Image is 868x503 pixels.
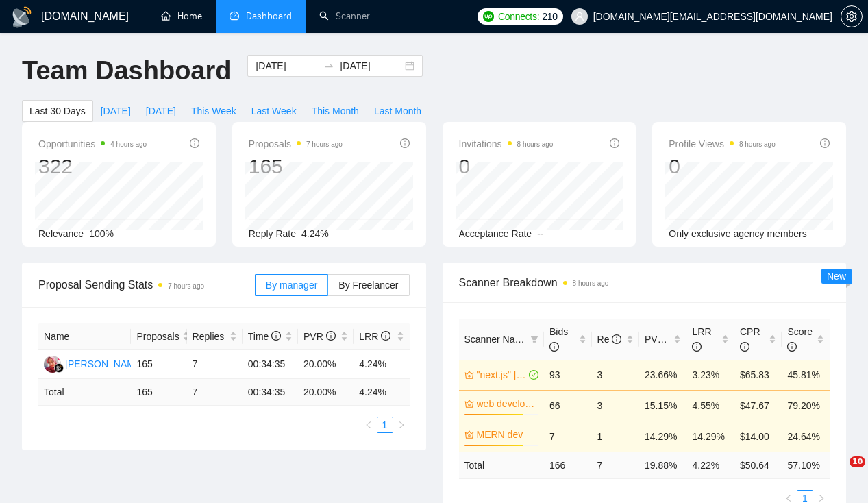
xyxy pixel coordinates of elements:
span: Proposal Sending Stats [38,276,255,293]
td: 7 [187,379,243,406]
td: $47.67 [734,390,782,421]
a: MERN dev [477,427,536,442]
td: $14.00 [734,421,782,452]
img: gigradar-bm.png [54,363,64,373]
span: Proposals [136,329,179,344]
span: swap-right [323,60,334,71]
div: [PERSON_NAME] [65,356,144,371]
td: 1 [592,421,639,452]
td: 24.64% [782,421,830,452]
td: 4.24% [354,350,409,379]
span: Opportunities [38,136,147,152]
span: By Freelancer [338,280,398,291]
span: CPR [740,326,760,352]
button: [DATE] [93,100,138,122]
span: Proposals [249,136,343,152]
a: DP[PERSON_NAME] [44,358,144,369]
div: 322 [38,154,147,180]
button: This Month [304,100,367,122]
span: PVR [645,334,677,345]
span: [DATE] [101,103,131,119]
td: 3.23% [686,360,734,390]
span: info-circle [400,138,410,148]
td: 4.55% [686,390,734,421]
a: web developmnet [477,396,536,411]
th: Name [38,323,131,350]
h1: Team Dashboard [22,55,231,87]
td: 15.15% [639,390,686,421]
span: Scanner Name [464,334,528,345]
span: right [397,421,406,429]
span: info-circle [692,342,702,352]
span: info-circle [326,331,336,341]
span: left [364,421,373,429]
span: Invitations [459,136,554,152]
td: 45.81% [782,360,830,390]
a: 1 [377,417,393,432]
span: Last 30 Days [29,103,86,119]
td: 14.29% [639,421,686,452]
span: crown [464,370,474,380]
li: Previous Page [360,417,377,433]
td: $65.83 [734,360,782,390]
span: info-circle [612,334,621,344]
div: 165 [249,154,343,180]
td: 3 [592,390,639,421]
td: 00:34:35 [243,350,298,379]
span: Reply Rate [249,228,296,239]
a: "next.js" | "next js [477,367,527,382]
button: Last Month [367,100,429,122]
a: searchScanner [319,10,370,22]
img: upwork-logo.png [483,11,494,22]
span: Only exclusive agency members [669,228,807,239]
span: [DATE] [146,103,176,119]
span: info-circle [820,138,830,148]
span: left [784,494,793,502]
span: user [575,12,584,21]
button: setting [841,5,863,27]
span: info-circle [271,331,281,341]
span: 10 [850,456,865,467]
button: Last 30 Days [22,100,93,122]
span: LRR [359,331,390,342]
td: 165 [131,350,186,379]
td: 4.22 % [686,452,734,478]
span: By manager [266,280,317,291]
td: Total [459,452,545,478]
td: 166 [544,452,591,478]
time: 8 hours ago [573,280,609,287]
li: 1 [377,417,393,433]
td: 7 [592,452,639,478]
td: 4.24 % [354,379,409,406]
span: info-circle [610,138,619,148]
td: Total [38,379,131,406]
span: Last Week [251,103,297,119]
span: Time [248,331,281,342]
span: dashboard [230,11,239,21]
td: 79.20% [782,390,830,421]
td: 23.66% [639,360,686,390]
td: 3 [592,360,639,390]
input: Start date [256,58,318,73]
div: 0 [669,154,776,180]
span: crown [464,399,474,408]
td: 93 [544,360,591,390]
span: New [827,271,846,282]
span: info-circle [549,342,559,352]
input: End date [340,58,402,73]
td: 7 [187,350,243,379]
td: 57.10 % [782,452,830,478]
button: This Week [184,100,244,122]
li: Next Page [393,417,410,433]
time: 8 hours ago [517,140,554,148]
td: 66 [544,390,591,421]
time: 7 hours ago [306,140,343,148]
button: left [360,417,377,433]
span: right [817,494,826,502]
span: Connects: [498,9,539,24]
span: check-circle [529,370,538,380]
span: info-circle [787,342,797,352]
span: -- [537,228,543,239]
td: 7 [544,421,591,452]
span: Scanner Breakdown [459,274,830,291]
